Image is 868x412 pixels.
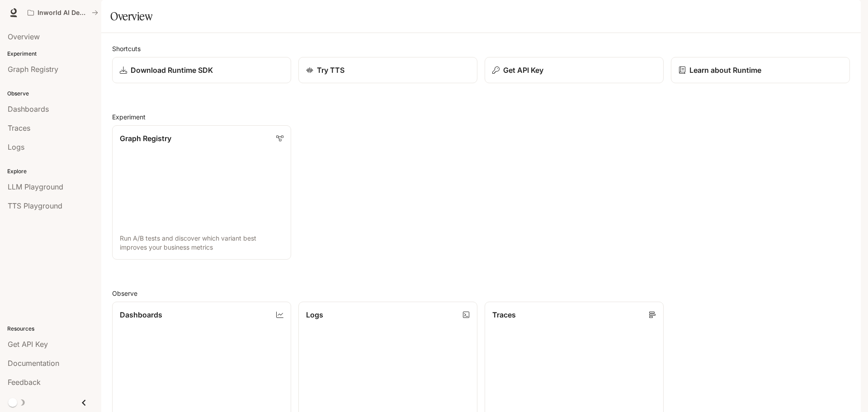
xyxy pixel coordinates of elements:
p: Inworld AI Demos [38,9,88,17]
p: Traces [492,309,516,320]
p: Run A/B tests and discover which variant best improves your business metrics [120,234,283,252]
p: Dashboards [120,309,162,320]
a: Try TTS [298,57,477,83]
h2: Observe [112,289,850,298]
a: Download Runtime SDK [112,57,291,83]
p: Download Runtime SDK [131,65,213,76]
h1: Overview [110,7,152,25]
p: Learn about Runtime [689,65,761,76]
p: Try TTS [317,65,344,76]
button: Get API Key [485,57,664,83]
a: Learn about Runtime [671,57,850,83]
p: Graph Registry [120,133,171,144]
a: Graph RegistryRun A/B tests and discover which variant best improves your business metrics [112,125,291,260]
button: All workspaces [24,4,102,22]
h2: Shortcuts [112,44,850,53]
p: Get API Key [503,65,543,76]
p: Logs [306,309,323,320]
h2: Experiment [112,112,850,122]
